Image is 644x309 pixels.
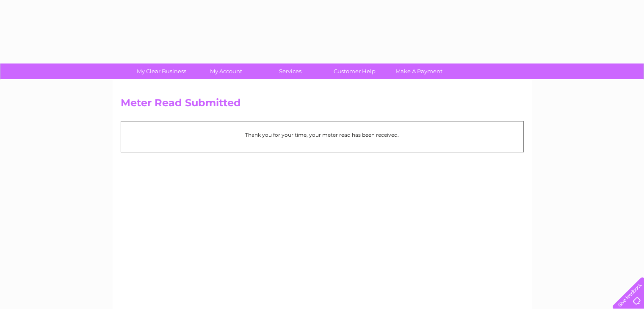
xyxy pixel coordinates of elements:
[255,63,325,79] a: Services
[121,97,524,113] h2: Meter Read Submitted
[384,63,454,79] a: Make A Payment
[191,63,261,79] a: My Account
[320,63,390,79] a: Customer Help
[125,131,519,139] p: Thank you for your time, your meter read has been received.
[127,63,196,79] a: My Clear Business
